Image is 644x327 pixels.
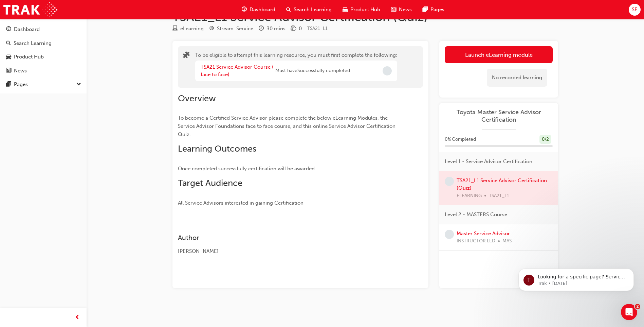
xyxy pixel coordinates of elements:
[195,51,397,83] div: To be eligible to attempt this learning resource, you must first complete the following:
[3,65,84,77] a: News
[445,177,454,186] span: learningRecordVerb_NONE-icon
[209,24,253,33] div: Stream
[178,93,216,104] span: Overview
[6,40,11,47] span: search-icon
[430,6,444,14] span: Pages
[209,26,214,32] span: target-icon
[399,6,412,14] span: News
[178,115,397,137] span: To become a Certified Service Advisor please complete the below eLearning Modules, the Service Ad...
[14,39,52,47] div: Search Learning
[391,5,396,14] span: news-icon
[281,3,337,17] a: search-iconSearch Learning
[417,3,450,17] a: pages-iconPages
[236,3,281,17] a: guage-iconDashboard
[457,237,495,245] span: INSTRUCTOR LED
[259,24,286,33] div: Duration
[307,25,328,31] span: Learning resource code
[3,78,84,91] button: Pages
[178,247,399,255] div: [PERSON_NAME]
[383,66,392,75] span: Incomplete
[178,178,242,188] span: Target Audience
[6,82,11,88] span: pages-icon
[275,67,350,75] span: Must have Successfully completed
[635,304,640,309] span: 2
[286,5,291,14] span: search-icon
[423,5,428,14] span: pages-icon
[250,6,275,14] span: Dashboard
[445,211,507,219] span: Level 2 - MASTERS Course
[3,37,84,50] a: Search Learning
[386,3,417,17] a: news-iconNews
[3,51,84,63] a: Product Hub
[76,80,81,89] span: down-icon
[178,234,399,242] h3: Author
[487,69,547,87] div: No recorded learning
[445,230,454,239] span: learningRecordVerb_NONE-icon
[445,108,553,124] a: Toyota Master Service Advisor Certification
[539,135,551,144] div: 0 / 2
[294,6,332,14] span: Search Learning
[445,46,553,63] button: Launch eLearning module
[14,25,40,33] div: Dashboard
[629,4,641,16] button: SF
[172,24,204,33] div: Type
[291,24,302,33] div: Price
[14,53,44,61] div: Product Hub
[178,200,303,206] span: All Service Advisors interested in gaining Certification
[183,52,190,60] span: puzzle-icon
[3,2,57,17] img: Trak
[445,136,476,143] span: 0 % Completed
[3,22,84,78] button: DashboardSearch LearningProduct HubNews
[259,26,264,32] span: clock-icon
[172,26,178,32] span: learningResourceType_ELEARNING-icon
[266,25,286,33] div: 30 mins
[217,25,253,33] div: Stream: Service
[6,27,11,33] span: guage-icon
[299,25,302,33] div: 0
[343,5,348,14] span: car-icon
[291,26,296,32] span: money-icon
[6,54,11,60] span: car-icon
[6,68,11,74] span: news-icon
[621,304,637,320] iframe: Intercom live chat
[242,5,247,14] span: guage-icon
[508,254,644,302] iframe: Intercom notifications message
[180,25,204,33] div: eLearning
[201,64,274,78] a: TSA21 Service Advisor Course ( face to face)
[457,230,510,237] a: Master Service Advisor
[14,67,27,75] div: News
[178,166,316,172] span: Once completed successfully certification will be awarded.
[178,143,256,154] span: Learning Outcomes
[502,237,512,245] span: MAS
[3,23,84,36] a: Dashboard
[632,6,637,14] span: SF
[350,6,380,14] span: Product Hub
[445,158,532,166] span: Level 1 - Service Advisor Certification
[337,3,386,17] a: car-iconProduct Hub
[75,313,80,322] span: prev-icon
[14,81,28,88] div: Pages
